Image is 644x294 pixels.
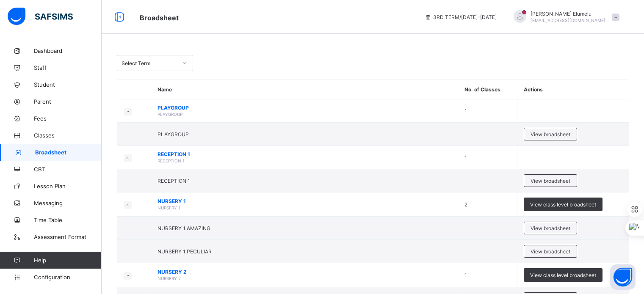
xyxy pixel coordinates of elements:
[158,225,210,231] span: NURSERY 1 AMAZING
[158,178,190,184] span: RECEPTION 1
[531,248,570,255] span: View broadsheet
[524,128,577,134] a: View broadsheet
[530,201,596,208] span: View class level broadsheet
[122,60,177,66] div: Select Term
[524,268,603,275] a: View class level broadsheet
[34,115,102,122] span: Fees
[505,10,624,24] div: PaulElumelu
[34,166,102,173] span: CBT
[158,104,451,111] span: PLAYGROUP
[34,183,102,190] span: Lesson Plan
[531,11,605,17] span: [PERSON_NAME] Elumelu
[531,178,570,184] span: View broadsheet
[530,272,596,278] span: View class level broadsheet
[517,80,629,99] th: Actions
[524,222,577,228] a: View broadsheet
[610,264,636,290] button: Open asap
[464,154,467,161] span: 1
[158,151,451,157] span: RECEPTION 1
[8,8,73,25] img: safsims
[34,81,102,88] span: Student
[464,272,467,278] span: 1
[531,225,570,231] span: View broadsheet
[34,47,102,54] span: Dashboard
[464,201,467,208] span: 2
[158,131,189,137] span: PLAYGROUP
[531,131,570,137] span: View broadsheet
[464,108,467,114] span: 1
[524,245,577,251] a: View broadsheet
[35,149,102,156] span: Broadsheet
[158,198,451,204] span: NURSERY 1
[34,274,101,280] span: Configuration
[34,257,101,264] span: Help
[34,217,102,223] span: Time Table
[158,205,180,210] span: NURSERY 1
[158,158,185,163] span: RECEPTION 1
[140,14,179,22] span: Broadsheet
[151,80,458,99] th: Name
[34,98,102,105] span: Parent
[34,234,102,240] span: Assessment Format
[458,80,517,99] th: No. of Classes
[34,200,102,206] span: Messaging
[158,248,212,255] span: NURSERY 1 PECULIAR
[158,276,181,281] span: NURSERY 2
[425,14,497,20] span: session/term information
[531,18,605,23] span: [EMAIL_ADDRESS][DOMAIN_NAME]
[34,132,102,139] span: Classes
[158,112,182,117] span: PLAYGROUP
[34,64,102,71] span: Staff
[158,269,451,275] span: NURSERY 2
[524,198,603,204] a: View class level broadsheet
[524,174,577,181] a: View broadsheet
